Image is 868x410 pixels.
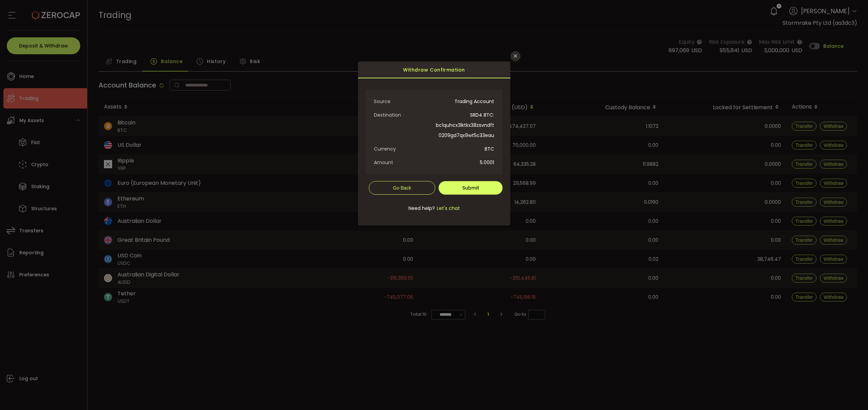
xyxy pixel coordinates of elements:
[435,205,460,212] span: Let's chat
[439,181,503,195] button: Submit
[834,377,868,410] iframe: Chat Widget
[374,110,434,120] span: Destination
[408,205,435,212] span: Need help?
[374,144,434,154] span: Currency
[358,61,510,78] div: Withdraw Confirmation
[374,157,434,168] span: Amount
[393,185,411,191] span: Go Back
[358,61,510,226] div: dialog
[369,181,435,195] button: Go Back
[434,144,494,154] span: BTC
[434,96,494,106] span: Trading Account
[462,184,479,191] span: Submit
[434,110,494,140] span: SRD4 BTC: bc1quhcx3lktkx38zsvndft0209gd7qx9wt5c33eau
[374,96,434,106] span: Source
[434,157,494,168] span: 5.0001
